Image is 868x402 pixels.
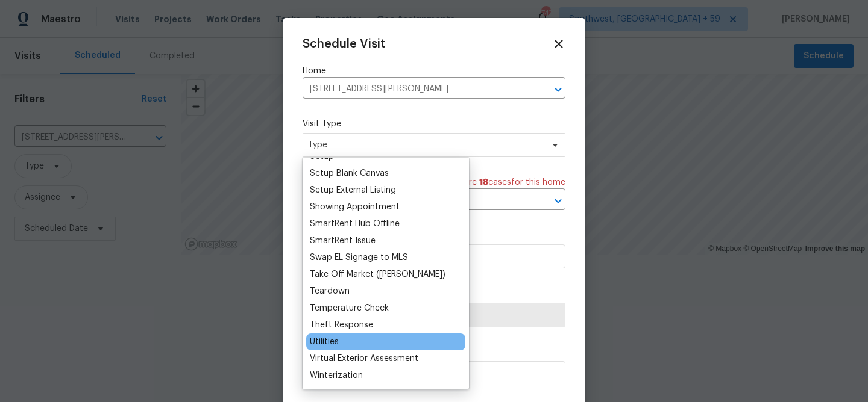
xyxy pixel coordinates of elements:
div: Teardown [310,285,350,297]
label: Visit Type [303,118,565,130]
div: Setup External Listing [310,184,396,196]
div: SmartRent Hub Offline [310,218,400,230]
span: 18 [479,178,488,187]
div: Theft Response [310,319,373,331]
div: Setup Blank Canvas [310,167,389,179]
div: Temperature Check [310,302,389,314]
div: SmartRent Issue [310,235,376,247]
button: Open [550,81,567,98]
div: Winterization [310,370,363,382]
span: There are case s for this home [441,176,565,188]
button: Open [550,193,567,209]
div: Virtual Exterior Assessment [310,353,418,365]
span: Close [552,37,565,51]
div: Swap EL Signage to MLS [310,252,408,264]
div: Showing Appointment [310,201,400,213]
div: Take Off Market ([PERSON_NAME]) [310,268,445,280]
label: Home [303,65,565,77]
span: Type [308,139,542,151]
input: Enter in an address [303,80,532,99]
span: Schedule Visit [303,38,385,50]
div: Utilities [310,336,339,348]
